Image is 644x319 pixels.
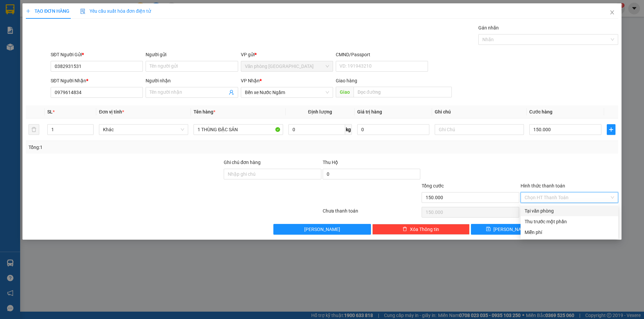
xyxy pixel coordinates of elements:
[493,226,529,233] span: [PERSON_NAME]
[229,90,234,95] span: user-add
[432,105,527,118] th: Ghi chú
[525,229,614,236] div: Miễn phí
[194,109,215,114] span: Tên hàng
[525,207,614,215] div: Tại văn phòng
[607,124,615,135] button: plus
[146,77,238,84] div: Người nhận
[29,144,249,151] div: Tổng: 1
[354,87,452,97] input: Dọc đường
[146,51,238,58] div: Người gửi
[245,61,329,71] span: Văn phòng Đà Lạt
[357,124,429,135] input: 0
[29,124,39,135] button: delete
[372,224,470,235] button: deleteXóa Thông tin
[241,78,260,83] span: VP Nhận
[224,169,321,179] input: Ghi chú đơn hàng
[471,224,544,235] button: save[PERSON_NAME]
[525,218,614,225] div: Thu trước một phần
[323,160,338,165] span: Thu Hộ
[336,51,428,58] div: CMND/Passport
[80,9,86,14] img: icon
[410,226,439,233] span: Xóa Thông tin
[603,3,622,22] button: Close
[336,87,354,97] span: Giao
[26,9,31,13] span: plus
[241,51,333,58] div: VP gửi
[47,109,53,114] span: SL
[245,87,329,97] span: Bến xe Nước Ngầm
[357,109,382,114] span: Giá trị hàng
[486,227,491,232] span: save
[609,10,615,15] span: close
[273,224,371,235] button: [PERSON_NAME]
[478,25,499,30] label: Gán nhãn
[422,183,444,188] span: Tổng cước
[402,227,407,232] span: delete
[80,8,151,14] span: Yêu cầu xuất hóa đơn điện tử
[51,77,143,84] div: SĐT Người Nhận
[103,125,184,135] span: Khác
[308,109,332,114] span: Định lượng
[51,51,143,58] div: SĐT Người Gửi
[26,8,69,14] span: TẠO ĐƠN HÀNG
[99,109,124,114] span: Đơn vị tính
[224,160,261,165] label: Ghi chú đơn hàng
[521,183,565,188] label: Hình thức thanh toán
[607,127,615,132] span: plus
[345,124,352,135] span: kg
[435,124,524,135] input: Ghi Chú
[529,109,552,114] span: Cước hàng
[304,226,340,233] span: [PERSON_NAME]
[336,78,357,83] span: Giao hàng
[194,124,283,135] input: VD: Bàn, Ghế
[322,207,421,219] div: Chưa thanh toán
